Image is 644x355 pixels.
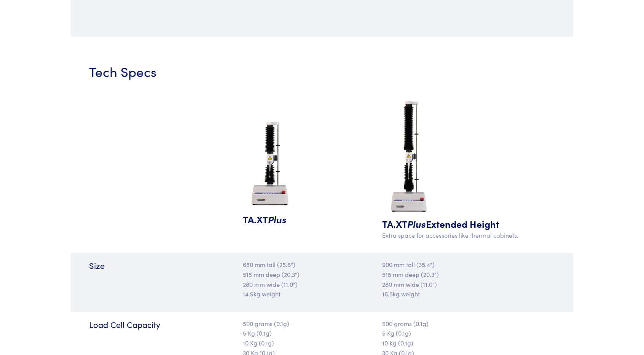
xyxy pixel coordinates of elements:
h6: Size [89,260,234,272]
span: Plus [407,217,426,230]
h6: Load Cell Capacity [89,319,234,331]
h5: TA.XT [243,213,317,226]
img: ta-xt-plus-extended-height.jpg [382,97,437,217]
img: ta-xt-plus-analyzer.jpg [243,117,298,213]
p: Extra space for accessories like thermal cabinets. [382,230,527,240]
h3: Tech Specs [89,62,234,80]
h5: TA.XT Extended Height [382,217,527,230]
span: Plus [268,213,287,226]
p: 900 mm tall (35.4") 515 mm deep (20.3") 280 mm wide (11.0") 16.5kg weight [382,260,527,299]
p: 650 mm tall (25.6") 515 mm deep (20.3") 280 mm wide (11.0") 14.9kg weight [243,260,317,299]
